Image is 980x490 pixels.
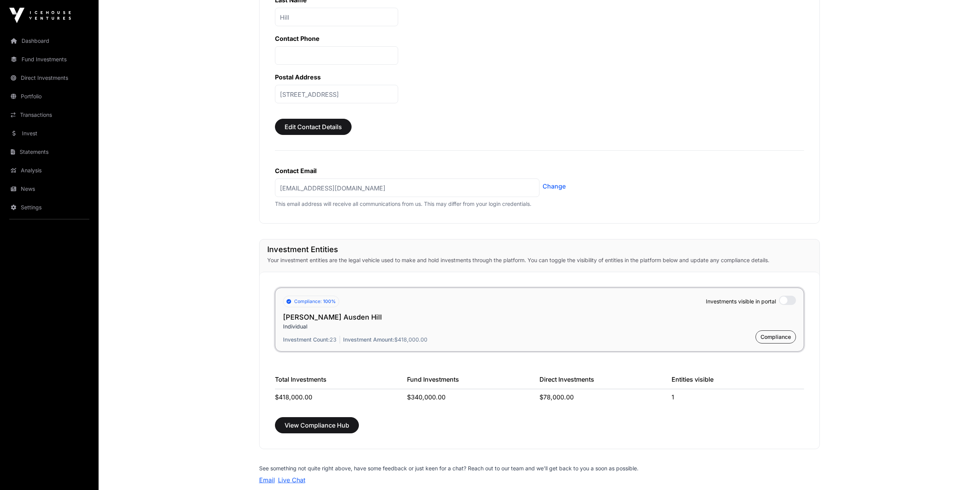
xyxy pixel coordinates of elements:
[275,425,359,433] a: View Compliance Hub
[941,453,980,490] iframe: Chat Widget
[283,323,796,330] p: Individual
[343,336,394,343] span: Investment Amount:
[275,73,321,81] label: Postal Address
[283,336,330,343] span: Investment Count:
[267,244,812,255] h1: Investment Entities
[672,392,804,402] div: 1
[323,298,336,305] span: 100%
[6,180,92,197] a: News
[275,8,398,26] p: Hill
[275,167,317,175] label: Contact Email
[539,392,672,402] div: $78,000.00
[6,32,92,49] a: Dashboard
[407,375,539,389] div: Fund Investments
[275,392,407,402] div: $418,000.00
[6,199,92,216] a: Settings
[756,335,796,343] a: Compliance
[6,51,92,68] a: Fund Investments
[6,69,92,86] a: Direct Investments
[259,476,275,484] a: Email
[6,88,92,105] a: Portfolio
[285,421,349,430] span: View Compliance Hub
[407,392,539,402] div: $340,000.00
[283,312,796,323] h2: [PERSON_NAME] Ausden Hill
[275,119,352,135] button: Edit Contact Details
[283,336,340,344] p: 23
[756,330,796,344] button: Compliance
[706,298,776,305] span: Investments visible in portal
[6,125,92,142] a: Invest
[761,333,791,341] span: Compliance
[294,298,322,305] span: Compliance:
[543,182,566,191] a: Change
[9,8,71,23] img: Icehouse Ventures Logo
[275,178,539,197] p: [EMAIL_ADDRESS][DOMAIN_NAME]
[779,296,796,305] label: Minimum 1 Entity Active
[275,375,407,389] div: Total Investments
[267,256,812,264] p: Your investment entities are the legal vehicle used to make and hold investments through the plat...
[539,375,672,389] div: Direct Investments
[278,476,305,484] a: Live Chat
[275,417,359,433] button: View Compliance Hub
[672,375,804,389] div: Entities visible
[275,200,804,208] p: This email address will receive all communications from us. This may differ from your login crede...
[6,106,92,123] a: Transactions
[6,162,92,179] a: Analysis
[275,85,398,103] p: [STREET_ADDRESS]
[259,465,820,472] p: See something not quite right above, have some feedback or just keen for a chat? Reach out to our...
[343,336,427,344] p: $418,000.00
[6,143,92,160] a: Statements
[275,35,320,42] label: Contact Phone
[285,122,342,131] span: Edit Contact Details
